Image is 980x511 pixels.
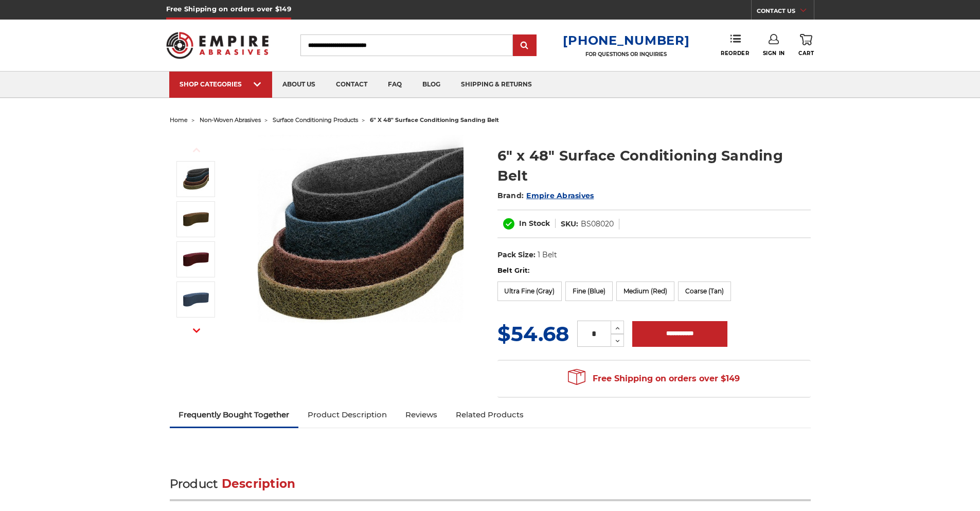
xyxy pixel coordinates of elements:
a: Frequently Bought Together [170,403,299,426]
a: Reorder [721,34,749,56]
img: 6"x48" Surface Conditioning Sanding Belts [183,166,209,192]
span: $54.68 [497,321,569,346]
span: Sign In [763,50,785,57]
h1: 6" x 48" Surface Conditioning Sanding Belt [497,146,811,186]
a: surface conditioning products [273,116,358,124]
img: Empire Abrasives [166,25,269,65]
a: Empire Abrasives [526,191,594,200]
img: 6"x48" Surface Conditioning Sanding Belts [258,135,464,340]
img: 6" x 48" Coarse Surface Conditioning Belt [183,206,209,232]
span: In Stock [519,219,550,228]
a: blog [412,72,451,98]
span: Brand: [497,191,524,200]
p: FOR QUESTIONS OR INQUIRIES [563,51,689,58]
label: Belt Grit: [497,266,811,276]
a: shipping & returns [451,72,542,98]
img: 6" x 48" Medium Surface Conditioning Belt [183,246,209,272]
input: Submit [514,36,535,56]
span: 6" x 48" surface conditioning sanding belt [370,116,499,124]
a: Related Products [447,403,533,426]
span: Description [222,477,296,491]
span: Cart [798,50,814,57]
a: home [170,116,188,124]
span: Reorder [721,50,749,57]
a: Cart [798,34,814,57]
dd: 1 Belt [538,250,557,260]
button: Previous [184,139,209,161]
a: [PHONE_NUMBER] [563,33,689,48]
a: non-woven abrasives [200,116,261,124]
a: Product Description [298,403,396,426]
a: CONTACT US [757,5,814,20]
span: Product [170,477,218,491]
div: SHOP CATEGORIES [180,80,262,88]
a: about us [272,72,326,98]
img: 6" x 48" Fine Surface Conditioning Belt [183,287,209,312]
dt: SKU: [561,219,578,230]
button: Next [184,320,209,342]
a: Reviews [396,403,447,426]
a: faq [378,72,412,98]
span: Free Shipping on orders over $149 [568,368,740,389]
a: contact [326,72,378,98]
dt: Pack Size: [497,250,536,260]
dd: BS08020 [581,219,614,230]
